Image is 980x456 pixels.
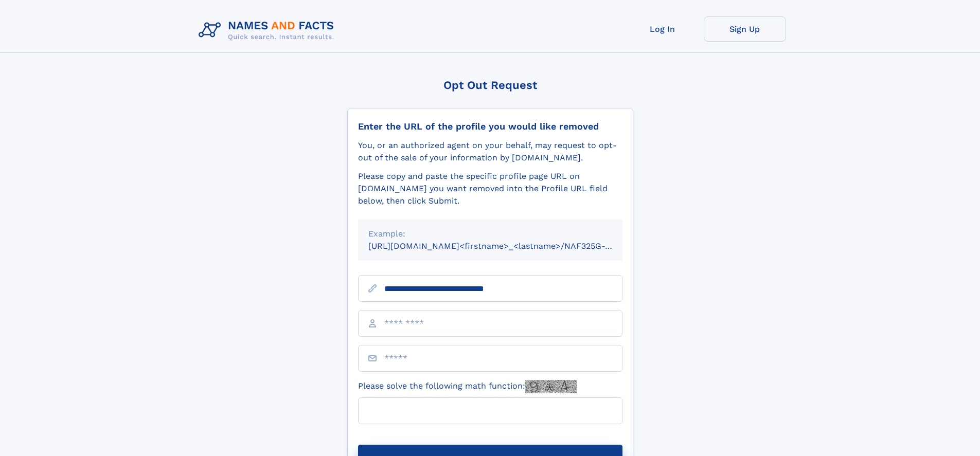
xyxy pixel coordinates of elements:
div: Opt Out Request [347,79,633,92]
a: Log In [621,16,704,42]
div: You, or an authorized agent on your behalf, may request to opt-out of the sale of your informatio... [358,139,622,164]
small: [URL][DOMAIN_NAME]<firstname>_<lastname>/NAF325G-xxxxxxxx [368,241,642,251]
label: Please solve the following math function: [358,380,577,393]
div: Enter the URL of the profile you would like removed [358,121,622,132]
div: Please copy and paste the specific profile page URL on [DOMAIN_NAME] you want removed into the Pr... [358,170,622,207]
div: Example: [368,228,612,240]
img: Logo Names and Facts [194,16,343,44]
a: Sign Up [704,16,786,42]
